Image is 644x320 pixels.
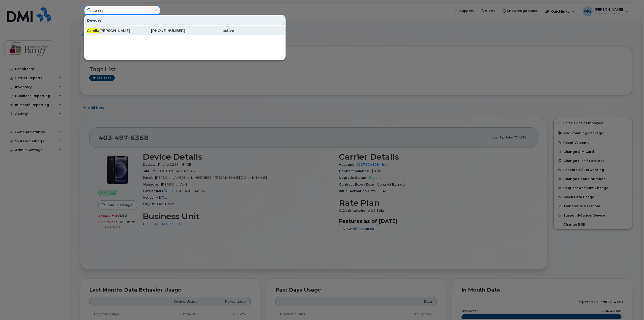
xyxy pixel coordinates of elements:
[85,16,285,25] div: Devices
[234,28,283,33] div: -
[87,28,99,33] span: Camila
[185,28,234,33] div: active
[85,26,285,35] a: Camila[PERSON_NAME][PHONE_NUMBER]active-
[136,28,185,33] div: [PHONE_NUMBER]
[87,28,136,33] div: [PERSON_NAME]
